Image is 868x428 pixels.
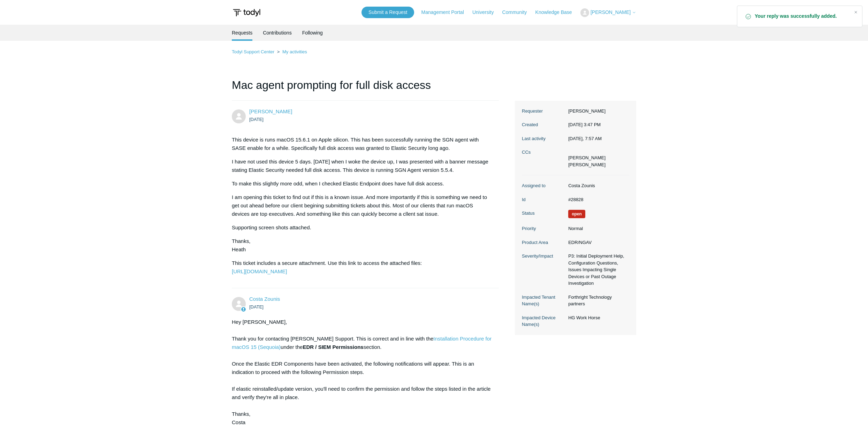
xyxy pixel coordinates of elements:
dd: HG Work Horse [565,314,629,321]
a: My activities [282,49,307,54]
dd: Costa Zounis [565,182,629,189]
dt: Impacted Tenant Name(s) [522,294,565,307]
li: Frank Merino [568,154,606,161]
li: Requests [232,25,252,41]
a: Management Portal [421,9,471,16]
dt: Priority [522,225,565,232]
dd: [PERSON_NAME] [565,108,629,115]
a: Community [502,9,534,16]
dd: Forthright Technology partners [565,294,629,307]
a: Contributions [263,25,292,41]
a: Todyl Support Center [232,49,274,54]
dt: Impacted Device Name(s) [522,314,565,328]
a: [PERSON_NAME] [249,108,292,114]
dd: P3: Initial Deployment Help, Configuration Questions, Issues Impacting Single Devices or Past Out... [565,253,629,287]
dt: Status [522,210,565,217]
dd: Normal [565,225,629,232]
li: My activities [276,49,307,54]
p: I am opening this ticket to find out if this is a known issue. And more importantly if this is so... [232,193,492,218]
dt: CCs [522,149,565,156]
a: Costa Zounis [249,296,280,302]
time: 10/09/2025, 15:58 [249,304,264,309]
p: This ticket includes a secure attachment. Use this link to access the attached files: [232,259,492,276]
time: 10/14/2025, 07:57 [568,136,602,141]
button: [PERSON_NAME] [580,8,636,17]
dd: #28828 [565,196,629,203]
dt: Severity/Impact [522,253,565,260]
dt: Requester [522,108,565,115]
time: 10/09/2025, 15:47 [568,122,601,127]
dt: Product Area [522,239,565,246]
dt: Last activity [522,135,565,142]
dt: Id [522,196,565,203]
span: [PERSON_NAME] [591,9,631,15]
p: Thanks, Heath [232,237,492,254]
h1: Mac agent prompting for full disk access [232,77,499,101]
p: This device is runs macOS 15.6.1 on Apple silicon. This has been successfully running the SGN age... [232,136,492,152]
dt: Created [522,121,565,128]
a: [URL][DOMAIN_NAME] [232,268,287,274]
img: Todyl Support Center Help Center home page [232,6,261,19]
a: Submit a Request [361,7,414,18]
p: Supporting screen shots attached. [232,223,492,232]
a: University [472,9,501,16]
li: Todyl Support Center [232,49,276,54]
a: Knowledge Base [535,9,579,16]
p: I have not used this device 5 days. [DATE] when I woke the device up, I was presented with a bann... [232,158,492,174]
strong: EDR / SIEM Permissions [303,344,363,350]
div: Close [851,7,861,17]
strong: Your reply was successfully added. [755,13,848,20]
dd: EDR/NGAV [565,239,629,246]
time: 10/09/2025, 15:47 [249,117,264,122]
a: Installation Procedure for macOS 15 (Sequoia) [232,336,492,350]
p: To make this slightly more odd, when I checked Elastic Endpoint does have full disk access. [232,179,492,188]
span: Heath Gieson [249,108,292,114]
div: Hey [PERSON_NAME], Thank you for contacting [PERSON_NAME] Support. This is correct and in line wi... [232,318,492,427]
span: We are working on a response for you [568,210,585,218]
li: Tom Carracino [568,161,606,168]
a: Following [302,25,323,41]
dt: Assigned to [522,182,565,189]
